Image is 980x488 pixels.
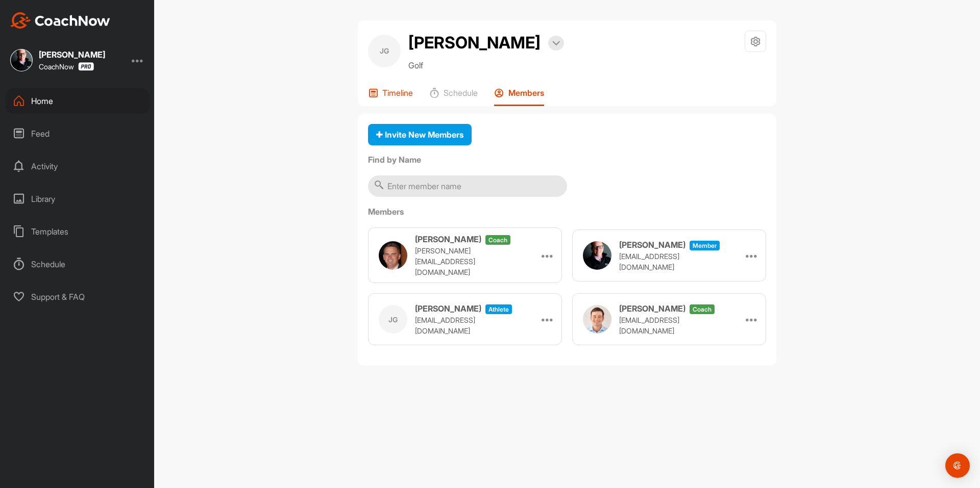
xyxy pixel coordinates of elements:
h3: [PERSON_NAME] [619,239,685,251]
h2: [PERSON_NAME] [408,31,541,55]
input: Enter member name [368,175,567,197]
span: coach [690,304,715,314]
div: Templates [6,219,150,244]
h3: [PERSON_NAME] [415,302,481,315]
button: Invite New Members [368,124,472,146]
p: [PERSON_NAME][EMAIL_ADDRESS][DOMAIN_NAME] [415,245,517,277]
img: arrow-down [552,41,560,46]
div: Open Intercom Messenger [945,453,970,478]
div: Home [6,88,150,114]
img: user [583,305,611,333]
label: Members [368,206,766,218]
img: CoachNow Pro [78,62,94,71]
img: square_d7b6dd5b2d8b6df5777e39d7bdd614c0.jpg [10,49,33,71]
div: CoachNow [39,62,94,71]
h3: [PERSON_NAME] [619,302,685,315]
span: Member [690,241,720,250]
img: user [583,241,611,270]
div: Activity [6,153,150,179]
p: Schedule [444,88,478,98]
p: [EMAIL_ADDRESS][DOMAIN_NAME] [619,315,721,336]
img: CoachNow [10,12,110,29]
div: Support & FAQ [6,284,150,310]
img: user [379,241,407,270]
p: [EMAIL_ADDRESS][DOMAIN_NAME] [415,315,517,336]
div: [PERSON_NAME] [39,50,105,59]
label: Find by Name [368,153,766,166]
p: Members [508,88,544,98]
div: Library [6,186,150,212]
div: JG [379,305,407,333]
div: JG [368,35,401,67]
p: Golf [408,59,564,71]
p: Timeline [382,88,413,98]
div: Schedule [6,251,150,277]
span: coach [485,235,510,245]
span: Invite New Members [376,130,463,140]
p: [EMAIL_ADDRESS][DOMAIN_NAME] [619,251,721,272]
div: Feed [6,121,150,146]
span: athlete [485,304,512,314]
h3: [PERSON_NAME] [415,233,481,245]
